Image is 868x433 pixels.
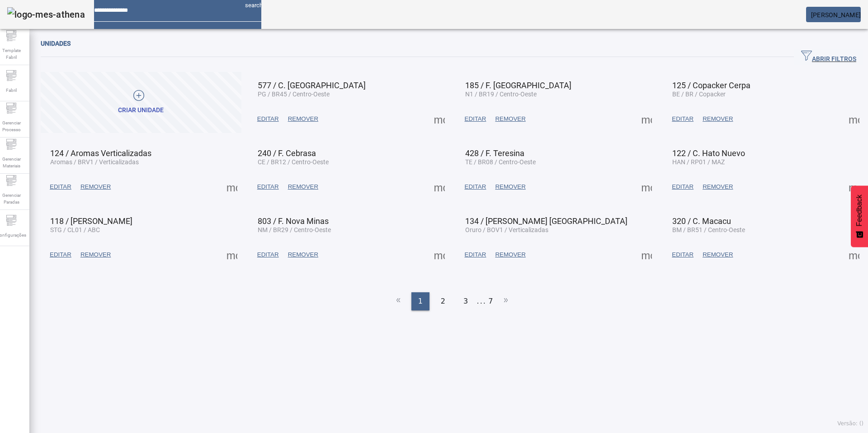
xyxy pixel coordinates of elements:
[672,250,693,259] span: EDITAR
[811,11,861,19] span: [PERSON_NAME]
[258,216,329,226] span: 803 / F. Nova Minas
[465,226,548,233] span: Oruro / BOV1 / Verticalizadas
[698,179,737,195] button: REMOVER
[283,179,323,195] button: REMOVER
[491,111,530,127] button: REMOVER
[465,250,486,259] span: EDITAR
[258,158,329,166] span: CE / BR12 / Centro-Oeste
[257,182,279,191] span: EDITAR
[224,179,240,195] button: Mais
[672,158,725,166] span: HAN / RP01 / MAZ
[465,148,524,158] span: 428 / F. Teresina
[431,247,448,263] button: Mais
[495,182,525,191] span: REMOVER
[258,81,366,90] span: 577 / C. [GEOGRAPHIC_DATA]
[846,247,862,263] button: Mais
[224,247,240,263] button: Mais
[667,247,698,263] button: EDITAR
[672,81,750,90] span: 125 / Copacker Cerpa
[288,250,318,259] span: REMOVER
[45,247,76,263] button: EDITAR
[460,111,491,127] button: EDITAR
[846,179,862,195] button: Mais
[703,250,733,259] span: REMOVER
[76,179,115,195] button: REMOVER
[50,226,100,233] span: STG / CL01 / ABC
[257,114,279,124] span: EDITAR
[257,250,279,259] span: EDITAR
[80,182,111,191] span: REMOVER
[463,296,468,307] span: 3
[491,247,530,263] button: REMOVER
[638,179,655,195] button: Mais
[41,40,71,47] span: Unidades
[855,195,863,226] span: Feedback
[672,182,693,191] span: EDITAR
[667,179,698,195] button: EDITAR
[50,148,151,158] span: 124 / Aromas Verticalizadas
[50,182,71,191] span: EDITAR
[672,90,726,98] span: BE / BR / Copacker
[258,90,330,98] span: PG / BR45 / Centro-Oeste
[846,111,862,127] button: Mais
[851,186,868,247] button: Feedback - Mostrar pesquisa
[460,247,491,263] button: EDITAR
[258,148,316,158] span: 240 / F. Cebrasa
[703,114,733,124] span: REMOVER
[638,247,655,263] button: Mais
[465,158,536,166] span: TE / BR08 / Centro-Oeste
[477,292,486,310] li: ...
[672,216,731,226] span: 320 / C. Macacu
[465,216,627,226] span: 134 / [PERSON_NAME] [GEOGRAPHIC_DATA]
[703,182,733,191] span: REMOVER
[50,216,132,226] span: 118 / [PERSON_NAME]
[283,247,323,263] button: REMOVER
[431,179,448,195] button: Mais
[283,111,323,127] button: REMOVER
[495,114,525,124] span: REMOVER
[118,106,164,115] div: Criar unidade
[465,81,571,90] span: 185 / F. [GEOGRAPHIC_DATA]
[488,292,493,310] li: 7
[698,111,737,127] button: REMOVER
[672,114,693,124] span: EDITAR
[76,247,115,263] button: REMOVER
[672,148,745,158] span: 122 / C. Hato Nuevo
[465,114,486,124] span: EDITAR
[491,179,530,195] button: REMOVER
[638,111,655,127] button: Mais
[50,158,139,166] span: Aromas / BRV1 / Verticalizadas
[465,182,486,191] span: EDITAR
[837,420,863,427] span: Versão: ()
[253,179,283,195] button: EDITAR
[45,179,76,195] button: EDITAR
[698,247,737,263] button: REMOVER
[495,250,525,259] span: REMOVER
[253,247,283,263] button: EDITAR
[667,111,698,127] button: EDITAR
[794,49,863,65] button: ABRIR FILTROS
[41,72,241,133] button: Criar unidade
[3,84,19,96] span: Fabril
[50,250,71,259] span: EDITAR
[465,90,537,98] span: N1 / BR19 / Centro-Oeste
[288,182,318,191] span: REMOVER
[258,226,331,233] span: NM / BR29 / Centro-Oeste
[7,7,85,22] img: logo-mes-athena
[253,111,283,127] button: EDITAR
[801,50,856,64] span: ABRIR FILTROS
[431,111,448,127] button: Mais
[460,179,491,195] button: EDITAR
[672,226,745,233] span: BM / BR51 / Centro-Oeste
[441,296,445,307] span: 2
[80,250,111,259] span: REMOVER
[288,114,318,124] span: REMOVER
